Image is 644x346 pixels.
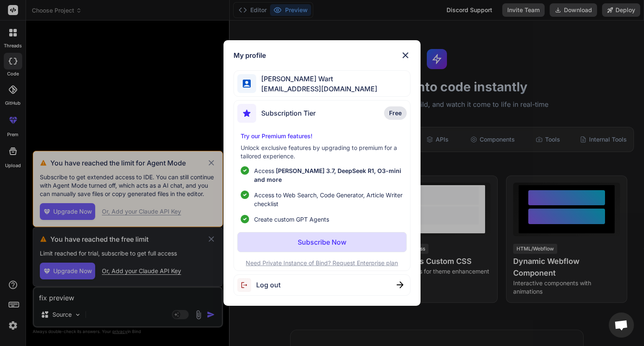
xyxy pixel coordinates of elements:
[241,166,249,175] img: checklist
[241,144,403,160] p: Unlock exclusive features by upgrading to premium for a tailored experience.
[241,191,249,199] img: checklist
[298,237,346,247] p: Subscribe Now
[256,84,377,94] span: [EMAIL_ADDRESS][DOMAIN_NAME]
[241,215,249,223] img: checklist
[234,50,266,60] h1: My profile
[237,104,256,123] img: subscription
[254,166,403,184] p: Access
[256,280,280,290] span: Log out
[400,50,410,60] img: close
[397,281,403,288] img: close
[261,108,316,118] span: Subscription Tier
[254,191,403,208] span: Access to Web Search, Code Generator, Article Writer checklist
[254,167,401,183] span: [PERSON_NAME] 3.7, DeepSeek R1, O3-mini and more
[237,278,256,292] img: logout
[243,80,251,88] img: profile
[237,259,406,267] p: Need Private Instance of Bind? Request Enterprise plan
[241,132,403,140] p: Try our Premium features!
[609,312,634,338] div: Open de chat
[389,109,402,117] span: Free
[256,74,377,84] span: [PERSON_NAME] Wart
[237,232,406,252] button: Subscribe Now
[254,215,329,224] span: Create custom GPT Agents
